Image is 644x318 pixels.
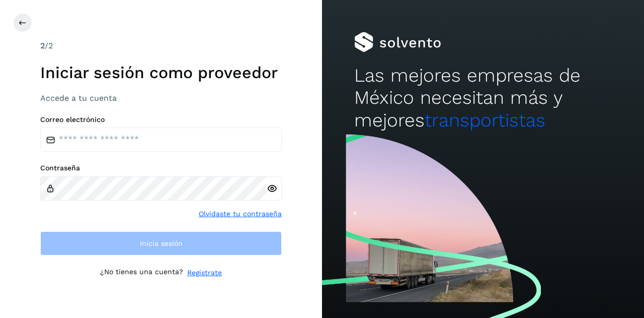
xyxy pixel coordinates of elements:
[354,65,612,132] h2: Las mejores empresas de México necesitan más y mejores
[100,268,183,278] p: ¿No tienes una cuenta?
[40,40,282,52] div: /2
[187,268,222,278] a: Regístrate
[140,240,183,247] span: Inicia sesión
[40,115,282,124] label: Correo electrónico
[40,63,282,82] h1: Iniciar sesión como proveedor
[40,231,282,256] button: Inicia sesión
[199,209,282,219] a: Olvidaste tu contraseña
[40,164,282,172] label: Contraseña
[40,41,45,50] span: 2
[40,93,282,103] h3: Accede a tu cuenta
[425,109,545,131] span: transportistas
